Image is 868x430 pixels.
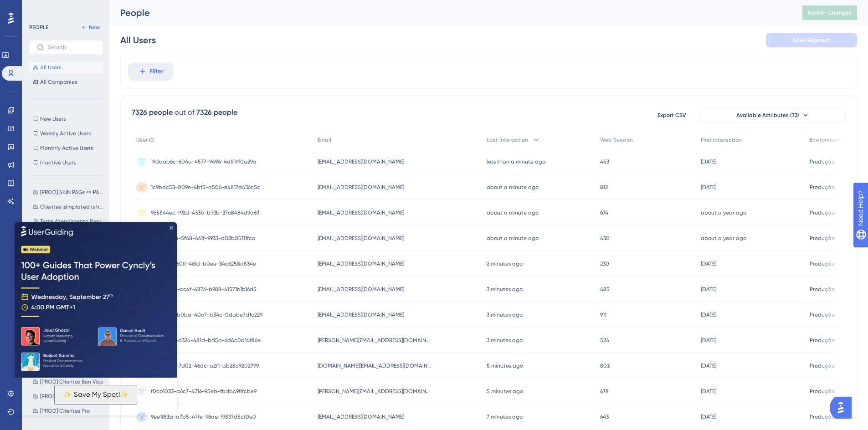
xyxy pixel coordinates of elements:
button: New Users [29,113,103,124]
time: 2 minutes ago [487,261,523,267]
span: 1c9bdc53-009e-4bf5-a506-e4817d436c5c [151,184,260,191]
span: Produção [810,388,835,395]
span: Produção [810,209,835,216]
span: [EMAIL_ADDRESS][DOMAIN_NAME] [318,286,404,293]
time: [DATE] [701,363,716,369]
div: out of [175,107,195,118]
time: 5 minutes ago [487,388,523,394]
time: about a minute ago [487,184,539,190]
span: All Companies [40,78,77,86]
span: [EMAIL_ADDRESS][DOMAIN_NAME] [318,209,404,216]
button: Weekly Active Users [29,128,103,139]
span: Produção [810,286,835,293]
span: Available Attributes (73) [736,112,799,119]
span: [EMAIL_ADDRESS][DOMAIN_NAME] [318,260,404,267]
span: Monthly Active Users [40,144,93,152]
button: Teste Atendimento [Novo] [29,216,108,227]
button: Filter [128,62,174,81]
span: Need Help? [21,2,57,13]
time: [DATE] [701,261,716,267]
span: [DOMAIN_NAME][EMAIL_ADDRESS][DOMAIN_NAME] [318,362,431,369]
button: Available Attributes (73) [700,108,846,123]
span: 812 [600,184,608,191]
span: Produção [810,184,835,191]
span: Save Segment [793,36,830,44]
button: Monthly Active Users [29,143,103,154]
span: Produção [810,362,835,369]
button: Inactive Users [29,157,103,168]
span: Filter [149,66,164,77]
span: 78365881-60ff-461d-b0ee-34c6258a834e [151,260,256,267]
div: 7326 people [132,107,173,118]
span: 911 [600,311,606,318]
span: 678 [600,388,609,395]
span: Email [318,136,331,143]
span: Environment [810,136,841,143]
span: Produção [810,337,835,344]
span: Inactive Users [40,159,76,166]
button: ✨ Save My Spot!✨ [40,163,123,182]
time: 3 minutes ago [487,286,523,292]
span: [EMAIL_ADDRESS][DOMAIN_NAME] [318,235,404,242]
span: New [89,24,100,31]
span: a5bfda8b-cc4f-4876-b988-41571b1b16d5 [151,286,257,293]
span: Produção [810,260,835,267]
button: [PROD] SKIN PAGs <> PAG_GRATIS | HUB | FREE | PRO [29,187,108,198]
span: [PERSON_NAME][EMAIL_ADDRESS][DOMAIN_NAME] [318,337,431,344]
span: 430 [600,235,610,242]
span: Web Session [600,136,633,143]
span: 453 [600,158,609,165]
time: 7 minutes ago [487,414,523,420]
span: [EMAIL_ADDRESS][DOMAIN_NAME] [318,158,404,165]
span: 9ee1f83a-a7b5-47fe-96ae-f9837d5cf0e0 [151,413,256,420]
span: 965544ec-f92d-433b-b93b-37c8484d9a63 [151,209,259,216]
time: about a minute ago [487,210,539,216]
span: Publish Changes [808,9,852,16]
span: User ID [136,136,154,143]
button: All Users [29,62,103,73]
button: Save Segment [766,33,857,47]
time: [DATE] [701,286,716,292]
time: [DATE] [701,312,716,318]
time: [DATE] [701,414,716,420]
span: 485 [600,286,610,293]
span: First Interaction [701,136,742,143]
span: Export CSV [657,112,686,119]
div: 7326 people [196,107,237,118]
time: less than a minute ago [487,159,545,165]
span: Produção [810,413,835,420]
time: about a year ago [701,210,746,216]
div: PEOPLE [29,24,48,31]
button: New [77,22,103,33]
span: 803 [600,362,610,369]
button: Publish Changes [802,5,857,20]
time: about a year ago [701,235,746,241]
div: All Users [120,34,156,46]
time: [DATE] [701,337,716,343]
span: Weekly Active Users [40,130,91,137]
span: 674 [600,209,608,216]
span: Last Interaction [487,136,528,143]
span: Teste Atendimento [Novo] [40,218,105,225]
button: Clientes isImplated is has any value [29,201,108,212]
time: [DATE] [701,159,716,165]
button: Export CSV [649,108,694,123]
span: Produção [810,311,835,318]
span: [PERSON_NAME][EMAIL_ADDRESS][DOMAIN_NAME] [318,388,431,395]
span: Produção [810,235,835,242]
span: 0460a08a-5f48-461f-9933-d02b05111fca [151,235,256,242]
span: 48b8c69b-7d02-46dc-a2f1-ab28c9202799 [151,362,259,369]
span: 5798eccc-d324-481d-bd5a-6d4c0d14f86e [151,337,261,344]
time: about a minute ago [487,235,539,241]
time: 3 minutes ago [487,312,523,318]
span: [EMAIL_ADDRESS][DOMAIN_NAME] [318,311,404,318]
time: 3 minutes ago [487,337,523,343]
div: People [120,6,780,19]
span: All Users [40,64,61,71]
span: 643 [600,413,609,420]
time: 5 minutes ago [487,363,523,369]
span: Clientes isImplated is has any value [40,203,105,210]
div: Close Preview [155,4,159,7]
span: [EMAIL_ADDRESS][DOMAIN_NAME] [318,413,404,420]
